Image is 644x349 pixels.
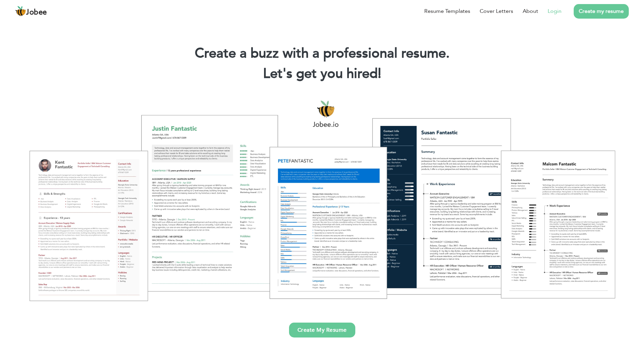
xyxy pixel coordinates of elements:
[574,4,629,19] a: Create my resume
[296,64,381,83] span: get you hired!
[548,7,562,15] a: Login
[26,9,47,16] span: Jobee
[523,7,538,15] a: About
[480,7,513,15] a: Cover Letters
[289,323,355,337] a: Create My Resume
[378,64,381,83] span: |
[10,45,634,62] h1: Create a buzz with a professional resume.
[424,7,470,15] a: Resume Templates
[15,6,47,17] a: Jobee
[15,6,26,17] img: jobee.io
[10,65,634,83] h2: Let's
